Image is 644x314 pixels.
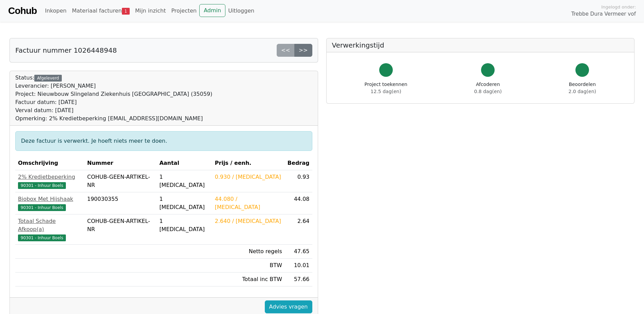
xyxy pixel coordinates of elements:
span: 12.5 dag(en) [371,89,401,94]
div: 1 [MEDICAL_DATA] [159,217,209,233]
div: Opmerking: 2% Kredietbeperking [EMAIL_ADDRESS][DOMAIN_NAME] [15,115,213,123]
div: Leverancier: [PERSON_NAME] [15,82,213,90]
td: COHUB-GEEN-ARTIKEL-NR [85,214,157,245]
span: Ingelogd onder: [601,4,636,10]
th: Bedrag [285,156,312,170]
span: 1 [122,8,130,15]
span: 0.8 dag(en) [474,89,502,94]
span: 90301 - Inhuur Boels [18,182,66,189]
td: 0.93 [285,170,312,192]
a: 2% Kredietbeperking90301 - Inhuur Boels [18,173,82,189]
a: Materiaal facturen1 [69,4,132,18]
td: 2.64 [285,214,312,245]
td: Netto regels [212,245,285,259]
div: Afgeleverd [34,75,61,82]
td: 190030355 [85,192,157,214]
div: 1 [MEDICAL_DATA] [159,173,209,189]
span: 2.0 dag(en) [569,89,596,94]
a: Projecten [168,4,199,18]
div: Beoordelen [569,81,596,95]
td: Totaal inc BTW [212,273,285,286]
a: Cohub [8,3,37,19]
div: Afcoderen [474,81,502,95]
span: Trebbe Dura Vermeer vof [571,10,636,18]
td: 44.08 [285,192,312,214]
a: Advies vragen [265,300,312,313]
div: 1 [MEDICAL_DATA] [159,195,209,211]
div: Project toekennen [365,81,407,95]
th: Aantal [157,156,212,170]
a: Biobox Met Hijshaak90301 - Inhuur Boels [18,195,82,211]
td: 57.66 [285,273,312,286]
div: Factuur datum: [DATE] [15,98,213,106]
div: Biobox Met Hijshaak [18,195,82,203]
th: Prijs / eenh. [212,156,285,170]
h5: Factuur nummer 1026448948 [15,46,117,54]
span: 90301 - Inhuur Boels [18,234,66,241]
td: 47.65 [285,245,312,259]
div: Totaal Schade Afkoop(a) [18,217,82,233]
div: Verval datum: [DATE] [15,106,213,115]
div: 2% Kredietbeperking [18,173,82,181]
td: 10.01 [285,259,312,273]
a: Uitloggen [225,4,257,18]
th: Omschrijving [15,156,85,170]
div: 44.080 / [MEDICAL_DATA] [215,195,282,211]
td: BTW [212,259,285,273]
a: Inkopen [42,4,69,18]
a: Totaal Schade Afkoop(a)90301 - Inhuur Boels [18,217,82,242]
div: Deze factuur is verwerkt. Je hoeft niets meer te doen. [15,131,312,151]
a: Mijn inzicht [132,4,169,18]
span: 90301 - Inhuur Boels [18,204,66,211]
h5: Verwerkingstijd [332,41,629,49]
a: >> [294,44,312,57]
div: Status: [15,74,213,123]
td: COHUB-GEEN-ARTIKEL-NR [85,170,157,192]
div: Project: Nieuwbouw Slingeland Ziekenhuis [GEOGRAPHIC_DATA] (35059) [15,90,213,98]
div: 0.930 / [MEDICAL_DATA] [215,173,282,181]
a: Admin [199,4,225,17]
div: 2.640 / [MEDICAL_DATA] [215,217,282,225]
th: Nummer [85,156,157,170]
